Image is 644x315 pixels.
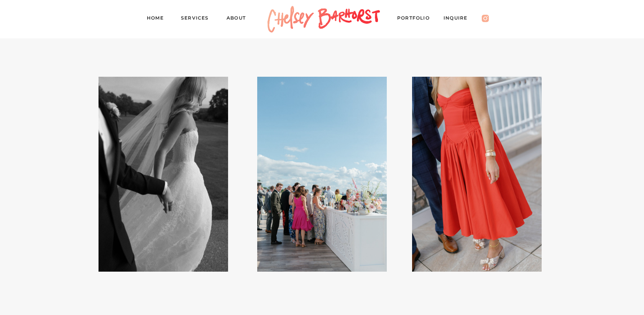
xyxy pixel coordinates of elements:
a: Services [181,14,215,25]
a: About [227,14,253,25]
a: Home [147,14,170,25]
a: Inquire [444,14,475,25]
a: PORTFOLIO [397,14,437,25]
